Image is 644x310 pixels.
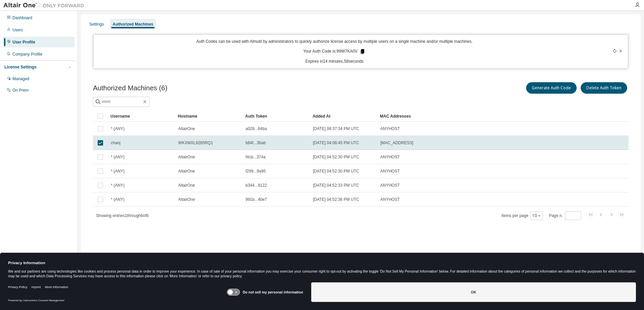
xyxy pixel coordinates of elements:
div: Company Profile [12,52,42,57]
span: chanj [111,140,121,146]
span: Showing entries 1 through 6 of 6 [96,213,149,218]
div: On Prem [12,88,29,93]
span: Page n. [549,211,581,220]
span: AltairOne [178,168,195,174]
span: AltairOne [178,154,195,160]
span: f299...9a95 [246,168,266,174]
span: b344...8122 [246,183,267,188]
div: Settings [89,22,104,27]
span: * (ANY) [111,126,125,131]
span: * (ANY) [111,197,125,202]
button: Generate Auth Code [526,82,577,94]
span: ANYHOST [380,126,400,131]
div: Users [12,27,23,33]
button: Delete Auth Token [581,82,627,94]
span: * (ANY) [111,183,125,188]
div: Username [110,111,172,122]
span: a028...64ba [246,126,267,131]
p: Auth Codes can be used with Almutil by administrators to quickly authorize license access by mult... [98,39,572,44]
button: 10 [532,213,541,218]
span: f4cb...374a [246,154,265,160]
span: Items per page [502,211,543,220]
span: AltairOne [178,197,195,202]
div: User Profile [12,39,35,45]
div: MAC Addresses [380,111,558,122]
span: [DATE] 04:52:36 PM UTC [313,197,359,202]
div: Auth Token [245,111,307,122]
span: [MAC_ADDRESS] [380,140,413,146]
div: Dashboard [12,15,32,21]
span: ANYHOST [380,154,400,160]
span: * (ANY) [111,154,125,160]
span: ANYHOST [380,183,400,188]
span: Authorized Machines (6) [93,84,167,92]
span: * (ANY) [111,168,125,174]
span: [DATE] 04:08:45 PM UTC [313,140,359,146]
span: AltairOne [178,126,195,131]
div: Managed [12,76,29,82]
p: Expires in 14 minutes, 58 seconds [98,59,572,64]
span: [DATE] 04:52:30 PM UTC [313,168,359,174]
span: ANYHOST [380,168,400,174]
div: Added At [313,111,375,122]
span: [DATE] 08:37:34 PM UTC [313,126,359,131]
span: [DATE] 04:52:33 PM UTC [313,183,359,188]
span: WKXMXL9285RQ1 [178,140,213,146]
div: Authorized Machines [112,22,153,27]
p: Your Auth Code is: 99W7KA0V [303,49,365,55]
span: [DATE] 04:52:30 PM UTC [313,154,359,160]
div: Hostname [178,111,240,122]
span: ANYHOST [380,197,400,202]
span: 991b...40e7 [246,197,267,202]
span: b84f...36ab [246,140,266,146]
div: License Settings [4,64,36,70]
img: Altair One [3,2,88,9]
span: AltairOne [178,183,195,188]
